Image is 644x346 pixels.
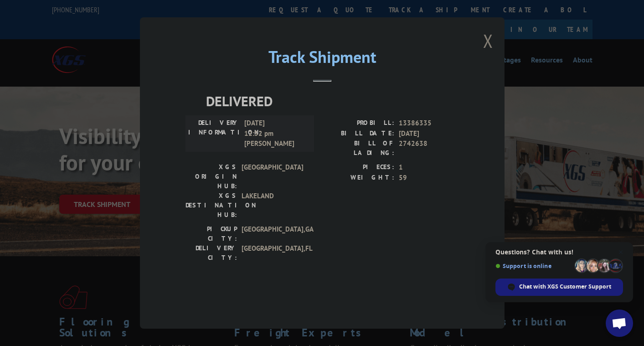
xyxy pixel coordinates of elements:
span: [GEOGRAPHIC_DATA] , FL [242,243,303,263]
label: WEIGHT: [322,173,394,183]
label: PIECES: [322,162,394,173]
span: LAKELAND [242,191,303,220]
label: PICKUP CITY: [185,224,237,243]
span: Support is online [495,263,572,269]
span: [GEOGRAPHIC_DATA] [242,162,303,191]
div: Open chat [606,310,633,337]
label: XGS ORIGIN HUB: [185,162,237,191]
span: Questions? Chat with us! [495,248,623,256]
label: PROBILL: [322,118,394,129]
span: Chat with XGS Customer Support [519,283,611,291]
label: XGS DESTINATION HUB: [185,191,237,220]
h2: Track Shipment [185,51,459,68]
label: DELIVERY CITY: [185,243,237,263]
div: Chat with XGS Customer Support [495,279,623,296]
span: Close chat [615,247,626,258]
button: Close modal [483,29,493,53]
label: DELIVERY INFORMATION: [188,118,240,149]
span: [GEOGRAPHIC_DATA] , GA [242,224,303,243]
span: 2742638 [399,139,459,158]
span: 1 [399,162,459,173]
span: 13386335 [399,118,459,129]
span: DELIVERED [206,91,459,111]
span: 59 [399,173,459,183]
label: BILL OF LADING: [322,139,394,158]
span: [DATE] [399,129,459,139]
label: BILL DATE: [322,129,394,139]
span: [DATE] 12:52 pm [PERSON_NAME] [244,118,306,149]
